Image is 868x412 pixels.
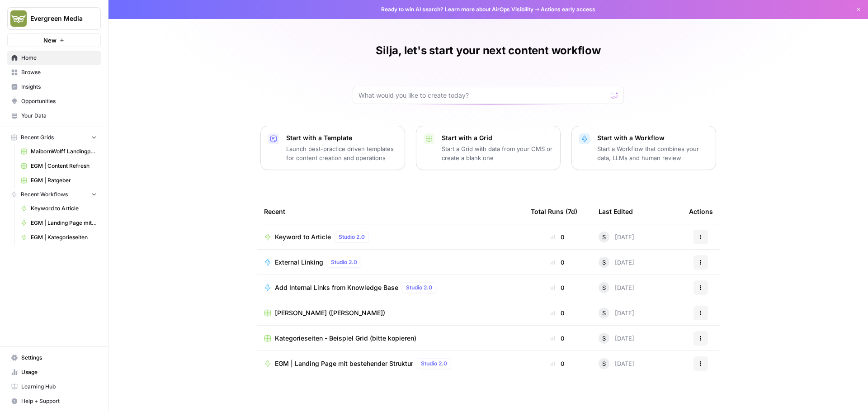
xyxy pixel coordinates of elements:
span: Add Internal Links from Knowledge Base [275,283,398,292]
p: Start with a Workflow [597,133,708,142]
div: [DATE] [599,333,634,344]
a: EGM | Landing Page mit bestehender StrukturStudio 2.0 [264,358,516,369]
span: S [602,232,606,242]
button: Start with a TemplateLaunch best-practice driven templates for content creation and operations [260,126,405,170]
a: Kategorieseiten - Beispiel Grid (bitte kopieren) [264,334,516,343]
span: EGM | Landing Page mit bestehender Struktur [275,359,413,368]
span: Help + Support [21,397,97,405]
button: Start with a GridStart a Grid with data from your CMS or create a blank one [416,126,561,170]
span: S [602,334,606,343]
span: Learning Hub [21,383,97,391]
div: 0 [531,308,584,317]
a: EGM | Ratgeber [17,173,101,188]
span: Insights [21,83,97,91]
p: Launch best-practice driven templates for content creation and operations [286,144,397,162]
a: Keyword to ArticleStudio 2.0 [264,232,516,242]
span: [PERSON_NAME] ([PERSON_NAME]) [275,308,385,317]
span: Actions early access [541,5,595,14]
button: Recent Workflows [7,188,101,201]
div: Total Runs (7d) [531,199,577,224]
span: External Linking [275,258,323,267]
span: Settings [21,354,97,362]
p: Start with a Grid [442,133,553,142]
div: Last Edited [599,199,633,224]
span: EGM | Ratgeber [31,176,97,185]
span: Recent Grids [21,133,54,142]
span: S [602,283,606,292]
span: Studio 2.0 [339,233,365,241]
span: Keyword to Article [275,232,331,242]
a: Insights [7,80,101,94]
span: S [602,308,606,317]
div: 0 [531,258,584,267]
input: What would you like to create today? [359,91,607,100]
span: EGM | Content Refresh [31,162,97,170]
button: Workspace: Evergreen Media [7,7,101,30]
span: Your Data [21,112,97,120]
span: Studio 2.0 [421,360,447,368]
a: Keyword to Article [17,201,101,216]
div: [DATE] [599,282,634,293]
span: Keyword to Article [31,204,97,213]
a: External LinkingStudio 2.0 [264,257,516,268]
span: Evergreen Media [30,14,85,23]
div: 0 [531,232,584,242]
button: Start with a WorkflowStart a Workflow that combines your data, LLMs and human review [571,126,716,170]
a: Home [7,51,101,65]
span: S [602,258,606,267]
div: [DATE] [599,257,634,268]
div: Actions [689,199,713,224]
div: 0 [531,359,584,368]
a: Settings [7,350,101,365]
p: Start a Grid with data from your CMS or create a blank one [442,144,553,162]
p: Start with a Template [286,133,397,142]
a: Add Internal Links from Knowledge BaseStudio 2.0 [264,282,516,293]
a: Opportunities [7,94,101,109]
span: S [602,359,606,368]
span: Browse [21,68,97,76]
span: Kategorieseiten - Beispiel Grid (bitte kopieren) [275,334,416,343]
span: Home [21,54,97,62]
span: MaibornWolff Landingpages [31,147,97,156]
span: New [43,36,57,45]
span: Studio 2.0 [331,258,357,266]
a: Usage [7,365,101,379]
div: [DATE] [599,308,634,318]
a: Learning Hub [7,379,101,394]
h1: Silja, let's start your next content workflow [376,43,600,58]
a: MaibornWolff Landingpages [17,144,101,159]
div: 0 [531,283,584,292]
a: Learn more [445,6,475,13]
div: [DATE] [599,358,634,369]
span: Studio 2.0 [406,284,432,292]
a: Your Data [7,109,101,123]
div: [DATE] [599,232,634,242]
div: Recent [264,199,516,224]
button: Recent Grids [7,131,101,144]
span: EGM | Kategorieseiten [31,233,97,242]
a: EGM | Kategorieseiten [17,230,101,245]
a: [PERSON_NAME] ([PERSON_NAME]) [264,308,516,317]
span: Recent Workflows [21,190,68,199]
div: 0 [531,334,584,343]
span: Ready to win AI search? about AirOps Visibility [381,5,533,14]
button: New [7,33,101,47]
p: Start a Workflow that combines your data, LLMs and human review [597,144,708,162]
span: Usage [21,368,97,376]
a: EGM | Content Refresh [17,159,101,173]
span: Opportunities [21,97,97,105]
button: Help + Support [7,394,101,408]
a: Browse [7,65,101,80]
img: Evergreen Media Logo [10,10,27,27]
span: EGM | Landing Page mit bestehender Struktur [31,219,97,227]
a: EGM | Landing Page mit bestehender Struktur [17,216,101,230]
